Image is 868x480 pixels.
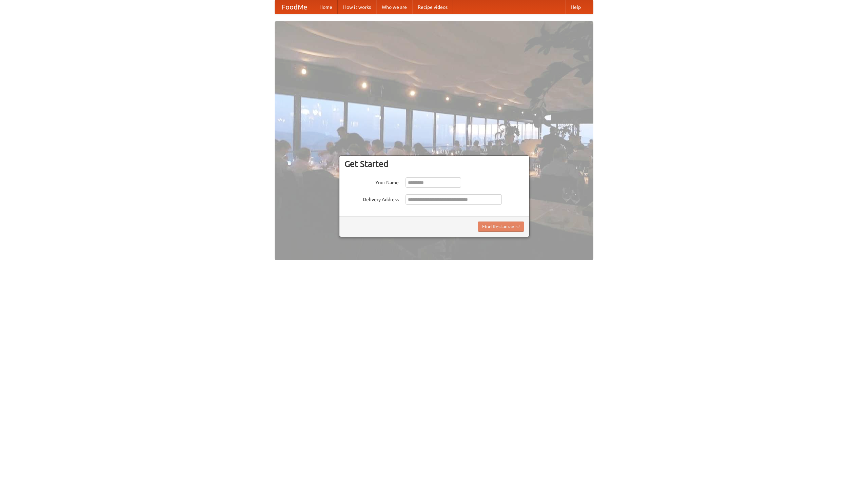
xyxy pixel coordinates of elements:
label: Your Name [344,177,399,186]
a: Who we are [376,0,412,14]
button: Find Restaurants! [478,222,524,232]
label: Delivery Address [344,194,399,203]
a: FoodMe [275,0,314,14]
a: Recipe videos [412,0,453,14]
a: Home [314,0,338,14]
a: Help [565,0,586,14]
a: How it works [338,0,376,14]
h3: Get Started [344,159,524,169]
